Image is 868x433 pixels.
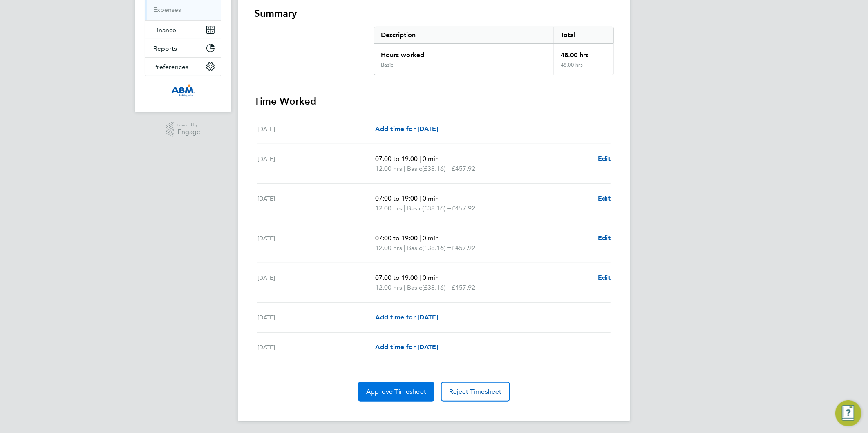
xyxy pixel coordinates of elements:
[598,274,611,281] span: Edit
[598,194,611,202] span: Edit
[254,7,614,20] h3: Summary
[257,233,375,253] div: [DATE]
[375,124,438,134] a: Add time for [DATE]
[177,122,200,129] span: Powered by
[257,273,375,292] div: [DATE]
[419,194,421,202] span: |
[257,124,375,134] div: [DATE]
[374,44,554,62] div: Hours worked
[452,165,475,172] span: £457.92
[423,194,439,202] span: 0 min
[375,204,402,212] span: 12.00 hrs
[449,388,502,396] span: Reject Timesheet
[366,388,426,396] span: Approve Timesheet
[254,95,614,108] h3: Time Worked
[153,63,188,71] span: Preferences
[419,155,421,163] span: |
[404,244,405,252] span: |
[358,382,434,402] button: Approve Timesheet
[374,27,614,75] div: Summary
[171,84,195,97] img: abm-technical-logo-retina.png
[375,343,438,351] span: Add time for [DATE]
[374,27,554,43] div: Description
[375,342,438,352] a: Add time for [DATE]
[381,62,393,68] div: Basic
[423,234,439,242] span: 0 min
[423,155,439,163] span: 0 min
[598,194,611,203] a: Edit
[452,244,475,252] span: £457.92
[375,155,418,163] span: 07:00 to 19:00
[554,44,613,62] div: 48.00 hrs
[835,400,861,426] button: Engage Resource Center
[145,39,221,57] button: Reports
[423,274,439,281] span: 0 min
[598,155,611,163] span: Edit
[375,194,418,202] span: 07:00 to 19:00
[598,273,611,283] a: Edit
[145,58,221,76] button: Preferences
[422,244,452,252] span: (£38.16) =
[177,129,200,136] span: Engage
[153,45,177,52] span: Reports
[598,234,611,242] span: Edit
[375,165,402,172] span: 12.00 hrs
[598,233,611,243] a: Edit
[422,204,452,212] span: (£38.16) =
[145,21,221,39] button: Finance
[452,283,475,291] span: £457.92
[257,342,375,352] div: [DATE]
[375,274,418,281] span: 07:00 to 19:00
[145,84,221,97] a: Go to home page
[407,203,422,213] span: Basic
[375,313,438,321] span: Add time for [DATE]
[375,125,438,133] span: Add time for [DATE]
[153,6,181,13] a: Expenses
[153,26,176,34] span: Finance
[257,154,375,174] div: [DATE]
[407,283,422,292] span: Basic
[254,7,614,402] section: Timesheet
[419,234,421,242] span: |
[257,312,375,322] div: [DATE]
[404,165,405,172] span: |
[166,122,201,137] a: Powered byEngage
[375,234,418,242] span: 07:00 to 19:00
[257,194,375,213] div: [DATE]
[375,312,438,322] a: Add time for [DATE]
[598,154,611,164] a: Edit
[375,244,402,252] span: 12.00 hrs
[407,243,422,253] span: Basic
[452,204,475,212] span: £457.92
[554,62,613,75] div: 48.00 hrs
[407,164,422,174] span: Basic
[419,274,421,281] span: |
[404,283,405,291] span: |
[422,165,452,172] span: (£38.16) =
[554,27,613,43] div: Total
[441,382,510,402] button: Reject Timesheet
[404,204,405,212] span: |
[422,283,452,291] span: (£38.16) =
[375,283,402,291] span: 12.00 hrs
